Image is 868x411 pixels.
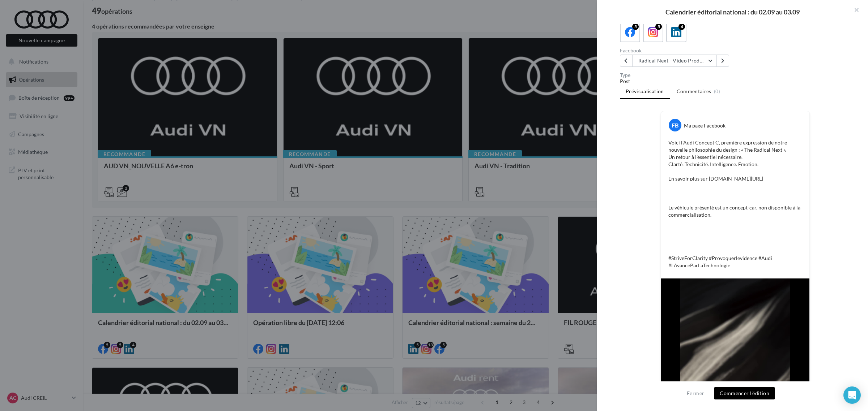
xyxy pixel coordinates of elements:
button: Commencer l'édition [714,387,775,399]
span: (0) [714,88,720,94]
div: 5 [632,23,639,30]
div: Open Intercom Messenger [843,386,861,404]
div: 4 [678,23,685,30]
div: Ma page Facebook [684,122,726,129]
div: Post [620,78,851,85]
span: Commentaires [677,88,711,95]
div: Type [620,73,851,78]
div: Calendrier éditorial national : du 02.09 au 03.09 [608,9,856,15]
button: Fermer [684,389,707,398]
p: Voici l’Audi Concept C, première expression de notre nouvelle philosophie du design : « The Radic... [668,139,802,269]
div: 5 [655,23,662,30]
button: Radical Next - Video Product [632,55,717,67]
div: FB [669,119,681,131]
div: Facebook [620,48,732,53]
